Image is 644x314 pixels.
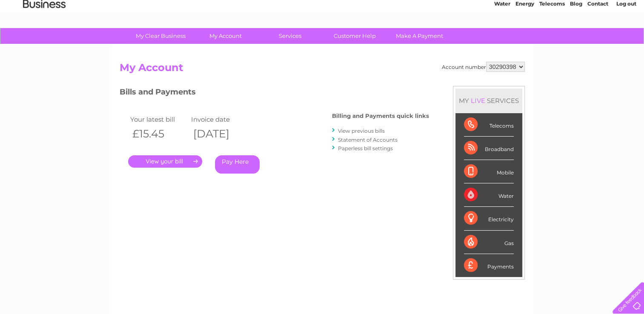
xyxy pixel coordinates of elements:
a: Water [494,36,510,43]
a: Blog [570,36,582,43]
a: Statement of Accounts [338,137,398,143]
td: Your latest bill [128,114,189,125]
div: Mobile [464,160,514,183]
td: Invoice date [189,114,250,125]
a: Paperless bill settings [338,145,393,151]
a: Services [255,28,325,44]
div: Water [464,183,514,207]
div: Account number [442,62,525,72]
img: logo.png [23,22,66,48]
div: LIVE [469,97,487,105]
h2: My Account [120,62,525,78]
a: My Clear Business [126,28,196,44]
th: [DATE] [189,125,250,143]
th: £15.45 [128,125,189,143]
a: Pay Here [215,155,260,174]
div: Broadband [464,137,514,160]
a: View previous bills [338,128,385,134]
div: Payments [464,254,514,277]
a: Energy [515,36,534,43]
a: 0333 014 3131 [484,4,542,15]
a: Make A Payment [384,28,455,44]
div: Telecoms [464,113,514,137]
a: My Account [190,28,260,44]
div: MY SERVICES [455,88,522,113]
a: . [128,155,202,168]
h3: Bills and Payments [120,86,429,101]
a: Telecoms [539,36,565,43]
h4: Billing and Payments quick links [332,113,429,119]
div: Gas [464,231,514,254]
div: Electricity [464,207,514,230]
a: Log out [616,36,636,43]
div: Clear Business is a trading name of Verastar Limited (registered in [GEOGRAPHIC_DATA] No. 3667643... [121,5,524,41]
a: Contact [587,36,608,43]
a: Customer Help [320,28,390,44]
